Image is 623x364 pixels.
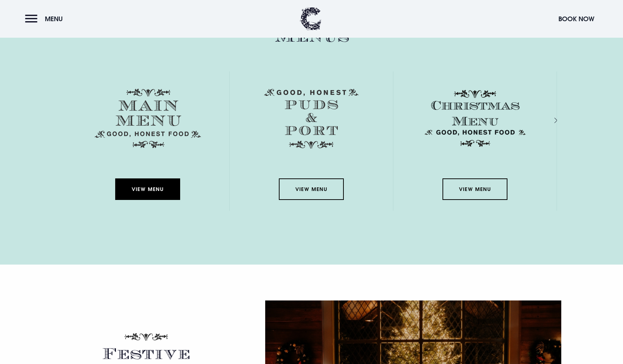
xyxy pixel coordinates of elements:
[95,89,201,148] img: Menu main menu
[115,178,180,200] a: View Menu
[45,15,63,23] span: Menu
[25,11,66,27] button: Menu
[264,89,359,149] img: Menu puds and port
[555,11,598,27] button: Book Now
[279,178,343,200] a: View Menu
[545,115,552,126] div: Next slide
[442,178,507,200] a: View Menu
[300,7,322,31] img: Clandeboye Lodge
[422,89,528,148] img: Christmas Menu SVG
